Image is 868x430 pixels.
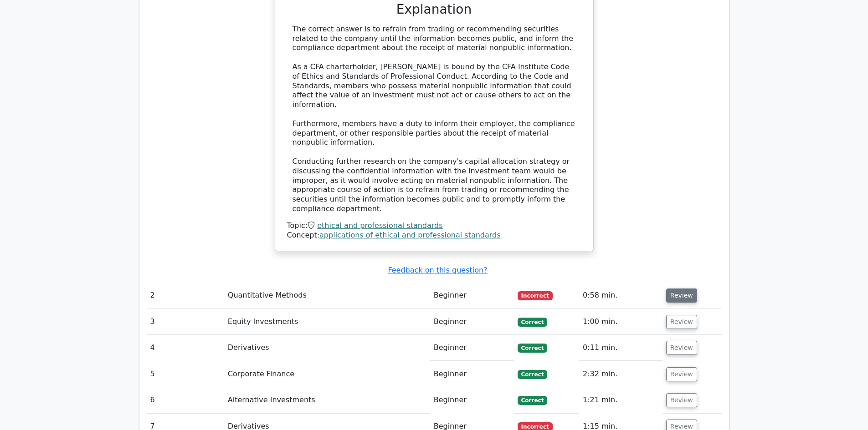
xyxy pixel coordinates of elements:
[579,361,663,387] td: 2:32 min.
[430,361,514,387] td: Beginner
[579,283,663,309] td: 0:58 min.
[579,309,663,335] td: 1:00 min.
[518,370,547,379] span: Correct
[518,291,553,300] span: Incorrect
[293,2,576,17] h3: Explanation
[224,387,430,413] td: Alternative Investments
[147,335,224,361] td: 4
[518,318,547,327] span: Correct
[666,288,697,303] button: Review
[518,344,547,353] span: Correct
[287,231,581,240] div: Concept:
[430,387,514,413] td: Beginner
[666,367,697,381] button: Review
[224,335,430,361] td: Derivatives
[287,221,581,231] div: Topic:
[579,387,663,413] td: 1:21 min.
[224,309,430,335] td: Equity Investments
[430,309,514,335] td: Beginner
[147,283,224,309] td: 2
[319,231,501,239] a: applications of ethical and professional standards
[518,396,547,405] span: Correct
[147,387,224,413] td: 6
[317,221,442,230] a: ethical and professional standards
[666,393,697,407] button: Review
[147,309,224,335] td: 3
[579,335,663,361] td: 0:11 min.
[224,283,430,309] td: Quantitative Methods
[388,266,487,274] a: Feedback on this question?
[666,315,697,329] button: Review
[666,341,697,355] button: Review
[430,335,514,361] td: Beginner
[430,283,514,309] td: Beginner
[224,361,430,387] td: Corporate Finance
[293,25,576,214] div: The correct answer is to refrain from trading or recommending securities related to the company u...
[147,361,224,387] td: 5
